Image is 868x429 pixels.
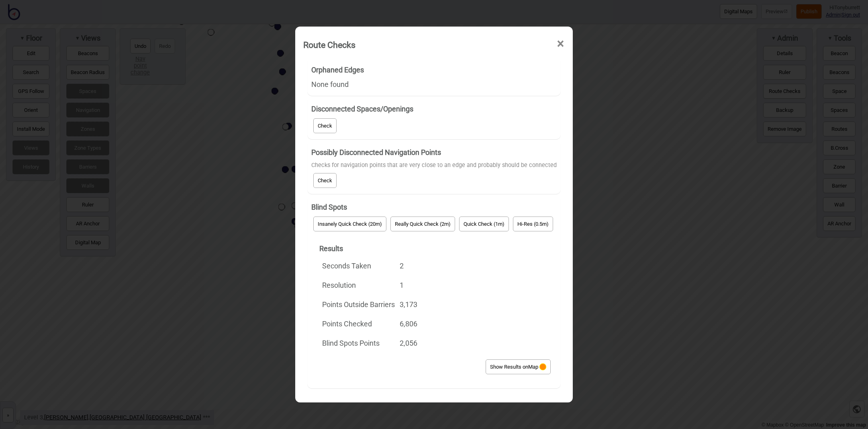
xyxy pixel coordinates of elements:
h4: Disconnected Spaces/Openings [311,102,557,116]
h4: Orphaned Edges [311,63,557,77]
span: None found [311,80,349,89]
td: Blind Spots Points [320,334,397,353]
td: 2 [398,257,419,275]
td: Seconds Taken [320,257,397,275]
button: Check [313,173,337,188]
strong: Results [319,244,343,253]
span: × [556,31,565,57]
button: Insanely Quick Check (20m) [313,217,386,231]
button: Check [313,118,337,133]
button: Show Results onMap [486,359,551,374]
td: 2,056 [398,334,419,353]
button: Quick Check (1m) [459,217,509,231]
div: Route Checks [303,36,355,54]
button: Hi-Res (0.5m) [513,217,553,231]
h4: Blind Spots [311,200,557,214]
span: Map [528,364,538,370]
td: Points Checked [320,315,397,333]
div: Checks for navigation points that are very close to an edge and probably should be connected [311,160,557,171]
td: 3,173 [398,295,419,314]
td: Points Outside Barriers [320,295,397,314]
h4: Possibly Disconnected Navigation Points [311,145,557,160]
td: 6,806 [398,315,419,333]
button: Really Quick Check (2m) [390,217,455,231]
td: 1 [398,276,419,295]
td: Resolution [320,276,397,295]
